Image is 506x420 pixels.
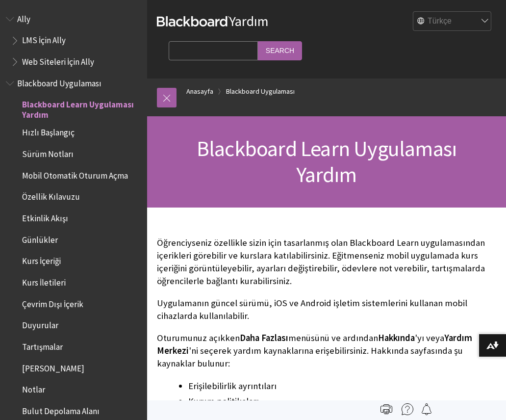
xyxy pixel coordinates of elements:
span: Blackboard Learn Uygulaması Yardım [197,135,456,188]
span: Mobil Otomatik Oturum Açma [22,167,128,181]
img: More help [402,403,413,415]
img: Follow this page [421,403,432,415]
select: Site Language Selector [413,12,492,31]
span: Özellik Kılavuzu [22,189,80,202]
span: Daha Fazlası [240,332,288,343]
span: Kurs İçeriği [22,253,61,266]
span: Hızlı Başlangıç [22,125,75,138]
span: LMS İçin Ally [22,32,66,46]
a: Blackboard Uygulaması [226,85,295,98]
span: Hakkında [378,332,415,343]
span: Etkinlik Akışı [22,210,68,223]
span: Blackboard Learn Uygulaması Yardım [22,97,140,120]
span: Notlar [22,382,45,395]
span: Çevrim Dışı İçerik [22,296,83,309]
strong: Blackboard [157,16,229,26]
input: Search [258,41,302,60]
span: Web Siteleri İçin Ally [22,53,94,67]
span: Sürüm Notları [22,146,74,159]
p: Oturumunuz açıkken menüsünü ve ardından 'yı veya 'ni seçerek yardım kaynaklarına erişebilirsiniz.... [157,332,496,370]
span: Duyurular [22,317,58,331]
li: Erişilebilirlik ayrıntıları [188,379,496,393]
span: Kurs İletileri [22,274,66,288]
img: Print [380,403,392,415]
li: Kurum politikaları [188,394,496,408]
nav: Book outline for Anthology Ally Help [6,11,141,70]
span: Ally [17,11,30,24]
a: Anasayfa [186,85,213,98]
span: Günlükler [22,232,58,245]
span: Bulut Depolama Alanı [22,403,100,416]
p: Uygulamanın güncel sürümü, iOS ve Android işletim sistemlerini kullanan mobil cihazlarda kullanıl... [157,297,496,322]
span: Tartışmalar [22,339,63,352]
p: Öğrenciyseniz özellikle sizin için tasarlanmış olan Blackboard Learn uygulamasından içerikleri gö... [157,236,496,288]
a: BlackboardYardım [157,12,269,30]
span: Blackboard Uygulaması [17,75,101,88]
span: [PERSON_NAME] [22,360,84,373]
